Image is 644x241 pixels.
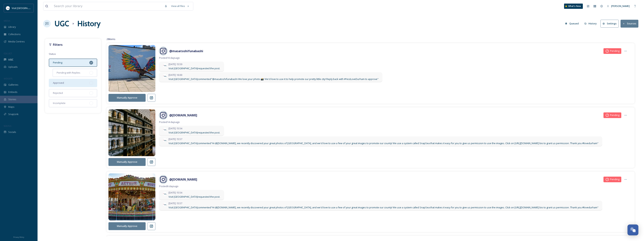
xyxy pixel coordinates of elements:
[8,105,14,109] span: Maps
[159,120,629,124] span: Posted 14 days ago
[169,177,197,182] a: @[DOMAIN_NAME]
[107,37,115,41] span: 28 items
[169,2,191,10] a: View all files
[53,81,64,85] span: Approved
[169,131,220,134] span: Visit [GEOGRAPHIC_DATA] requested the post.
[169,127,220,130] span: [DATE] 15:54
[108,222,146,230] button: Manually Approve
[8,112,19,116] span: SnapLink
[108,169,155,225] img: 18145610593411697.jpg
[169,77,378,81] span: Visit [GEOGRAPHIC_DATA] commented "@masatoshifunabashi We love your photo 📸! We'd love to use it ...
[169,177,197,182] strong: @ [DOMAIN_NAME]
[163,138,167,142] img: 1680077135441.jpeg
[108,105,155,161] img: 18010108223620177.jpg
[13,235,24,239] a: Privacy Policy
[108,40,155,97] img: 18021719015559904.jpg
[8,32,21,36] span: Collections
[163,63,167,67] img: 1680077135441.jpeg
[610,49,619,53] span: Pending
[8,98,16,101] span: Stories
[8,130,16,134] span: Socials
[169,142,598,145] span: Visit [GEOGRAPHIC_DATA] commented "Hi @[DOMAIN_NAME], we recently discovered your great photos of...
[53,91,63,95] span: Rejected
[169,113,197,117] strong: @ [DOMAIN_NAME]
[8,83,18,87] span: Galleries
[8,40,25,43] span: Media Centres
[600,20,621,27] a: Settings
[169,191,220,194] span: [DATE] 15:54
[8,58,13,61] span: UGC
[582,20,601,27] a: History
[169,63,220,66] span: [DATE] 15:59
[621,20,638,27] button: Sources
[600,20,619,27] button: Settings
[8,90,17,94] span: Embeds
[169,137,598,141] span: [DATE] 15:57
[159,56,629,60] span: Posted 10 days ago
[605,2,632,10] a: [PERSON_NAME]
[6,6,10,10] img: 1680077135441.jpeg
[159,185,629,188] span: Posted 6 days ago
[611,4,630,8] span: [PERSON_NAME]
[163,203,167,206] img: 1680077135441.jpeg
[610,178,619,181] span: Pending
[169,49,203,53] strong: @ masatoshifunabashi
[627,224,638,235] button: Open Chat
[169,73,378,77] span: [DATE] 16:00
[54,18,69,29] a: UGC
[169,49,203,53] a: @masatoshifunabashi
[77,18,101,29] h1: History
[12,6,41,10] span: Visit [GEOGRAPHIC_DATA]
[57,71,80,75] span: Pending with Replies
[163,74,167,78] img: 1680077135441.jpeg
[564,4,583,9] a: What's New
[53,101,65,105] span: Incomplete
[52,2,163,10] input: Search your library
[563,20,581,27] button: Queued
[53,61,62,64] span: Pending
[4,19,10,22] span: MEDIA
[163,128,167,131] img: 1680077135441.jpeg
[563,20,582,27] a: Queued
[582,20,599,27] button: History
[163,192,167,196] img: 1680077135441.jpeg
[4,124,11,127] span: SOCIALS
[53,43,62,47] strong: Filters
[108,94,146,102] button: Manually Approve
[8,25,16,29] span: Library
[169,113,197,117] a: @[DOMAIN_NAME]
[13,236,24,238] span: Privacy Policy
[8,65,18,69] span: Uploads
[4,52,12,55] span: COLLECT
[169,195,220,199] span: Visit [GEOGRAPHIC_DATA] requested the post.
[49,52,56,56] span: Status
[169,67,220,70] span: Visit [GEOGRAPHIC_DATA] requested the post.
[4,77,12,80] span: WIDGETS
[610,113,619,117] span: Pending
[169,206,598,209] span: Visit [GEOGRAPHIC_DATA] commented "Hi @[DOMAIN_NAME], we recently discovered your great photos of...
[108,158,146,166] button: Manually Approve
[169,202,598,205] span: [DATE] 15:57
